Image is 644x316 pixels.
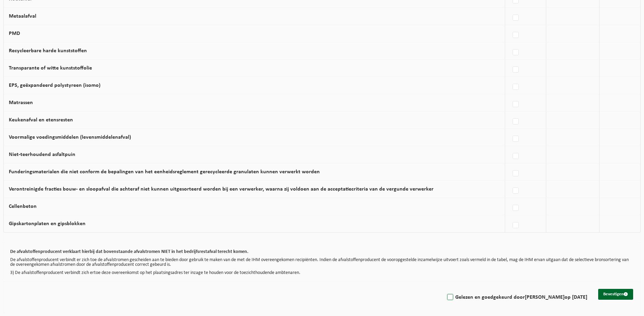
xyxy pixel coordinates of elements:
p: De afvalstoffenproducent verbindt er zich toe de afvalstromen gescheiden aan te bieden door gebru... [10,258,634,267]
label: Voormalige voedingsmiddelen (levensmiddelenafval) [9,135,131,140]
label: Gipskartonplaten en gipsblokken [9,221,86,226]
label: Niet-teerhoudend asfaltpuin [9,152,75,157]
label: Funderingsmaterialen die niet conform de bepalingen van het eenheidsreglement gerecycleerde granu... [9,169,320,175]
label: Matrassen [9,100,33,105]
strong: [PERSON_NAME] [525,295,565,300]
label: Keukenafval en etensresten [9,117,73,123]
b: De afvalstoffenproducent verklaart hierbij dat bovenstaande afvalstromen NIET in het bedrijfsrest... [10,249,249,254]
label: Gelezen en goedgekeurd door op [DATE] [446,292,587,302]
label: EPS, geëxpandeerd polystyreen (isomo) [9,83,100,88]
label: Cellenbeton [9,204,37,209]
label: PMD [9,31,20,36]
label: Recycleerbare harde kunststoffen [9,48,87,54]
p: 3) De afvalstoffenproducent verbindt zich ertoe deze overeenkomst op het plaatsingsadres ter inza... [10,271,634,275]
button: Bevestigen [598,289,633,300]
label: Metaalafval [9,14,36,19]
label: Transparante of witte kunststoffolie [9,65,92,71]
label: Verontreinigde fracties bouw- en sloopafval die achteraf niet kunnen uitgesorteerd worden bij een... [9,186,434,192]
